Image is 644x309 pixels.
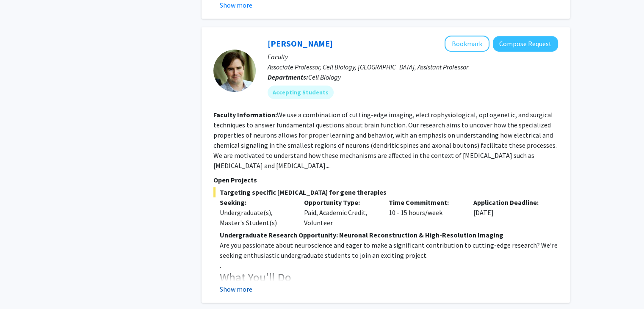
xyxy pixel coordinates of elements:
[268,52,558,62] p: Faculty
[220,284,252,294] button: Show more
[220,240,558,260] p: Are you passionate about neuroscience and eager to make a significant contribution to cutting-edg...
[268,86,334,99] mat-chip: Accepting Students
[382,197,467,228] div: 10 - 15 hours/week
[213,110,277,119] b: Faculty Information:
[445,36,489,52] button: Add Matt Rowan to Bookmarks
[268,62,558,72] p: Associate Professor, Cell Biology, [GEOGRAPHIC_DATA], Assistant Professor
[268,38,333,49] a: [PERSON_NAME]
[213,175,558,185] p: Open Projects
[220,260,558,270] p: .
[467,197,552,228] div: [DATE]
[220,231,503,239] strong: Undergraduate Research Opportunity: Neuronal Reconstruction & High-Resolution Imaging
[389,197,461,207] p: Time Commitment:
[473,197,545,207] p: Application Deadline:
[268,73,308,81] b: Departments:
[220,270,558,285] h3: What You'll Do
[304,197,376,207] p: Opportunity Type:
[213,187,558,197] span: Targeting specific [MEDICAL_DATA] for gene therapies
[220,197,292,207] p: Seeking:
[493,36,558,52] button: Compose Request to Matt Rowan
[298,197,382,228] div: Paid, Academic Credit, Volunteer
[220,207,292,228] div: Undergraduate(s), Master's Student(s)
[6,271,36,303] iframe: Chat
[213,110,557,170] fg-read-more: We use a combination of cutting-edge imaging, electrophysiological, optogenetic, and surgical tec...
[308,73,341,81] span: Cell Biology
